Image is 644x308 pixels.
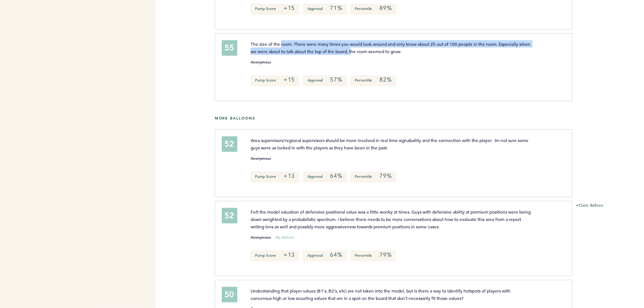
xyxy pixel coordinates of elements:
h5: More Balloons [215,116,638,121]
p: Pump Score [251,4,299,15]
p: Pump Score [251,172,299,183]
em: 79% [380,172,392,180]
em: +15 [283,76,295,83]
em: +13 [283,251,295,259]
em: 82% [380,76,392,83]
div: 50 [222,287,237,302]
p: Approval [303,75,347,86]
em: 64% [330,172,342,180]
small: My Balloon [275,236,295,239]
p: Percentile [351,172,396,183]
p: Pump Score [251,250,299,262]
em: 57% [330,76,342,83]
p: Approval [303,250,347,262]
em: 89% [380,4,392,12]
p: Pump Score [251,75,299,86]
p: Percentile [351,75,396,86]
em: 71% [330,4,342,12]
div: 52 [222,208,237,224]
div: 55 [222,40,237,56]
p: Percentile [351,250,396,262]
small: Anonymous [251,157,271,160]
p: Percentile [351,4,396,15]
em: 79% [380,251,392,259]
div: 52 [222,136,237,152]
em: 64% [330,251,342,259]
span: The size of the room. There were many times you would look around and only know about 25 out of 1... [251,41,531,54]
button: Claim Balloon [576,203,604,209]
span: Understanding that player values (B1's, B2's, etc) are not taken into the model, but is there a w... [251,288,512,301]
em: +15 [283,4,295,12]
small: Anonymous [251,236,271,239]
em: +13 [283,172,295,180]
span: Area supervisors/regional supervisors should be more involved in real time signabaility and the c... [251,137,530,150]
p: Approval [303,172,347,183]
small: Anonymous [251,60,271,64]
p: Approval [303,4,347,15]
span: Felt the model valuation of defensive positional value was a little wonky at times. Guys with def... [251,209,532,229]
